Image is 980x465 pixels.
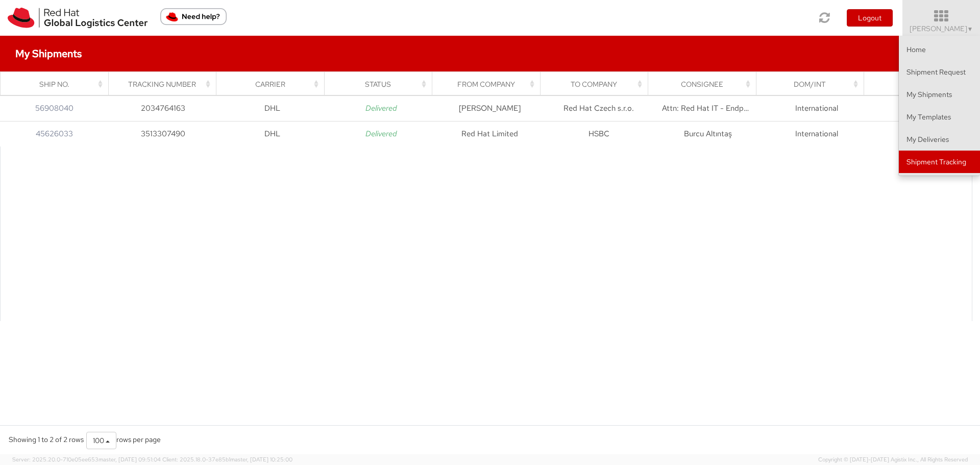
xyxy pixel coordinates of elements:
a: My Shipments [899,83,980,106]
span: 100 [93,436,104,445]
a: Home [899,38,980,61]
a: 45626033 [36,129,73,139]
td: 3513307490 [109,121,217,146]
span: master, [DATE] 10:25:00 [230,456,292,463]
td: DHL [218,121,327,146]
button: 100 [86,432,116,449]
span: Client: 2025.18.0-37e85b1 [162,456,292,463]
span: Copyright © [DATE]-[DATE] Agistix Inc., All Rights Reserved [818,456,968,464]
a: My Deliveries [899,128,980,151]
div: Consignee [657,79,753,89]
td: [DATE] [871,121,980,146]
a: Shipment Request [899,61,980,83]
td: International [762,95,871,121]
span: Showing 1 to 2 of 2 rows [9,435,84,444]
div: To Company [549,79,645,89]
td: HSBC [545,121,653,146]
div: rows per page [86,432,161,449]
i: Delivered [365,103,397,113]
a: My Templates [899,106,980,128]
td: 2034764163 [109,95,217,121]
td: International [762,121,871,146]
i: Delivered [365,129,397,139]
a: 56908040 [35,103,73,113]
img: rh-logistics-00dfa346123c4ec078e1.svg [8,8,148,28]
span: Server: 2025.20.0-710e05ee653 [12,456,161,463]
td: [PERSON_NAME] [435,95,544,121]
span: ▼ [967,25,973,33]
div: Ship No. [10,79,105,89]
h4: My Shipments [15,48,82,59]
td: [DATE] [871,95,980,121]
td: Red Hat Czech s.r.o. [545,95,653,121]
button: Logout [847,9,893,27]
div: Dom/Int [765,79,861,89]
td: Attn: Red Hat IT - Endpoint Systems [653,95,762,121]
td: Burcu Altıntaş [653,121,762,146]
div: From Company [442,79,537,89]
div: Ship Date [873,79,969,89]
div: Carrier [226,79,321,89]
a: Shipment Tracking [899,151,980,173]
span: master, [DATE] 09:51:04 [99,456,161,463]
div: Tracking Number [117,79,213,89]
td: Red Hat Limited [435,121,544,146]
div: Status [333,79,429,89]
span: [PERSON_NAME] [910,24,973,33]
button: Need help? [160,8,227,25]
td: DHL [218,95,327,121]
